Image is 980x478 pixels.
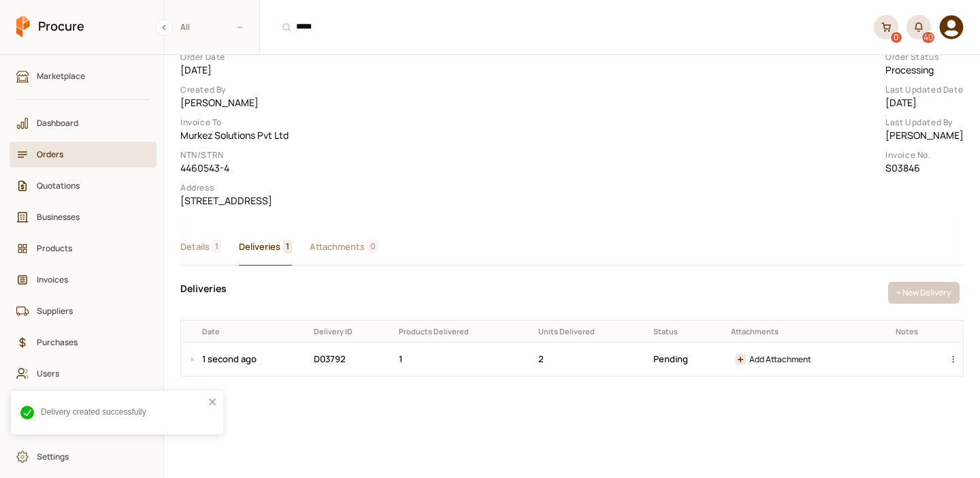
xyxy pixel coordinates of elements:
span: Businesses [37,210,139,223]
th: Units Delivered [534,320,649,342]
span: Quotations [37,179,139,192]
dd: [PERSON_NAME] [885,129,964,142]
a: Quotations [10,173,157,199]
th: Attachments [726,320,891,342]
th: Notes [891,320,947,342]
a: Businesses [10,204,157,230]
a: Settings [10,444,157,470]
a: 0 [874,15,898,39]
span: Procure [38,18,84,35]
span: Deliveries [239,240,280,254]
th: Date [197,320,310,342]
button: 40 [906,15,931,39]
div: 0 [891,32,902,43]
a: Dashboard [10,110,157,136]
span: Attachments [310,240,365,254]
span: Details [180,240,210,254]
span: Dashboard [37,116,139,129]
span: Products [37,242,139,255]
span: Settings [37,450,139,463]
dd: [PERSON_NAME] [180,96,289,109]
a: Marketplace [10,63,157,89]
td: 1 second ago [197,342,310,377]
div: Delivery created successfully [41,406,204,419]
dd: [STREET_ADDRESS] [180,194,289,207]
button: Add Attachment [731,352,815,366]
dt: Last Updated Date [885,84,964,96]
div: 40 [922,32,934,43]
dd: Murkez Solutions Pvt Ltd [180,129,289,142]
a: Procure [16,16,84,39]
span: Purchases [37,336,139,349]
span: All [164,16,259,38]
dt: Order Date [180,52,289,63]
dd: [DATE] [885,96,964,109]
dt: Invoice No. [885,150,964,161]
a: Purchases [10,330,157,355]
dt: Created By [180,84,289,96]
input: Products, Businesses, Users, Suppliers, Orders, and Purchases [268,10,866,44]
th: Products Delivered [394,320,534,342]
a: Invoices [10,267,157,293]
span: 0 [367,240,378,253]
span: 1 [212,240,221,253]
a: Products [10,236,157,261]
th: Delivery ID [309,320,393,342]
button: + New Delivery [888,282,960,304]
td: 2 [534,342,649,377]
a: Orders [10,142,157,168]
span: Orders [37,148,139,161]
span: Marketplace [37,69,139,82]
td: Pending [649,342,726,377]
a: Suppliers [10,298,157,324]
dt: Invoice To [180,117,289,129]
span: Invoices [37,273,139,286]
span: All [180,20,190,33]
td: D03792 [309,342,393,377]
dd: Processing [885,63,964,76]
dd: [DATE] [180,63,289,76]
span: Suppliers [37,304,139,317]
th: Status [649,320,726,342]
span: 1 [283,240,292,253]
button: close [208,396,218,410]
dd: S03846 [885,161,964,174]
dt: Order Status [885,52,964,63]
dt: Last Updated By [885,117,964,129]
dt: Address [180,182,289,194]
span: Users [37,367,139,380]
dd: 4460543-4 [180,161,289,174]
td: 1 [394,342,534,377]
h3: Deliveries [180,282,877,296]
dt: NTN/STRN [180,150,289,161]
a: Users [10,361,157,387]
